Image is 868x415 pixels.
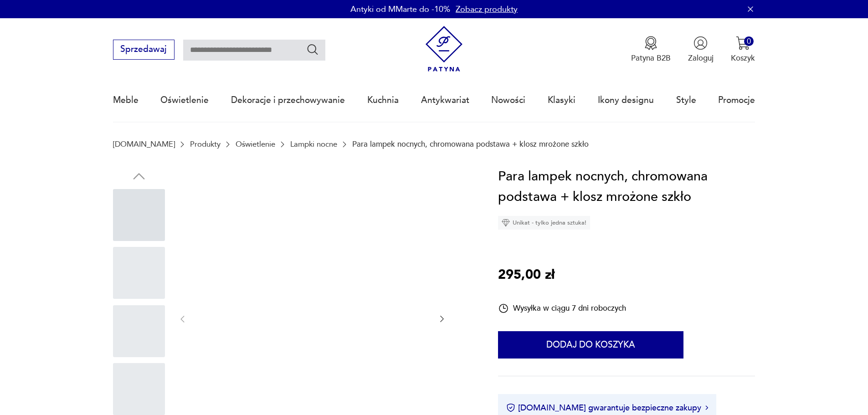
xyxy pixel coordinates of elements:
[631,36,671,63] a: Ikona medaluPatyna B2B
[598,79,654,121] a: Ikony designu
[498,331,683,359] button: Dodaj do koszyka
[736,36,750,50] img: Ikona koszyka
[631,53,671,63] p: Patyna B2B
[502,219,510,227] img: Ikona diamentu
[498,265,555,286] p: 295,00 zł
[113,79,139,121] a: Meble
[456,4,518,15] a: Zobacz produkty
[498,166,755,208] h1: Para lampek nocnych, chromowana podstawa + klosz mrożone szkło
[506,402,708,414] button: [DOMAIN_NAME] gwarantuje bezpieczne zakupy
[498,303,626,314] div: Wysyłka w ciągu 7 dni roboczych
[644,36,658,50] img: Ikona medalu
[113,140,175,149] a: [DOMAIN_NAME]
[718,79,755,121] a: Promocje
[160,79,209,121] a: Oświetlenie
[676,79,696,121] a: Style
[731,53,755,63] p: Koszyk
[290,140,337,149] a: Lampki nocne
[113,40,175,60] button: Sprzedawaj
[631,36,671,63] button: Patyna B2B
[113,46,175,54] a: Sprzedawaj
[491,79,525,121] a: Nowości
[350,4,450,15] p: Antyki od MMarte do -10%
[421,26,467,72] img: Patyna - sklep z meblami i dekoracjami vintage
[231,79,345,121] a: Dekoracje i przechowywanie
[688,53,714,63] p: Zaloguj
[705,405,708,410] img: Ikona strzałki w prawo
[688,36,714,63] button: Zaloguj
[693,36,708,50] img: Ikonka użytkownika
[421,79,469,121] a: Antykwariat
[236,140,275,149] a: Oświetlenie
[548,79,575,121] a: Klasyki
[731,36,755,63] button: 0Koszyk
[498,216,590,230] div: Unikat - tylko jedna sztuka!
[306,43,319,56] button: Szukaj
[744,36,754,46] div: 0
[352,140,589,149] p: Para lampek nocnych, chromowana podstawa + klosz mrożone szkło
[190,140,221,149] a: Produkty
[367,79,399,121] a: Kuchnia
[506,403,515,412] img: Ikona certyfikatu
